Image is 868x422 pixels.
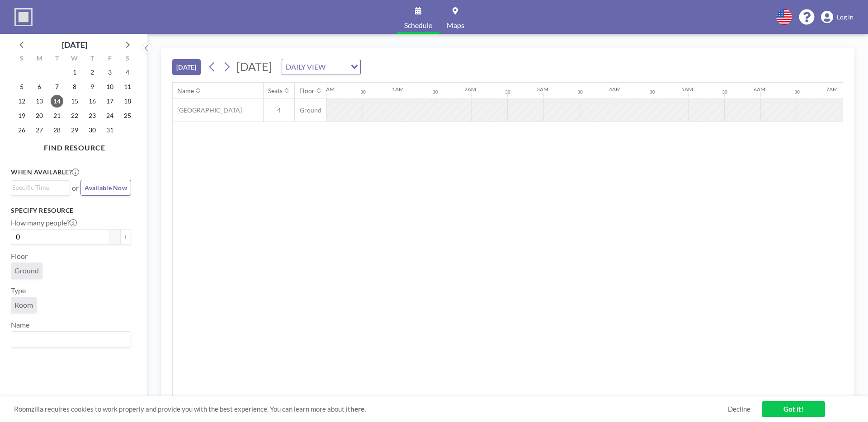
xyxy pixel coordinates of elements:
[282,59,360,75] div: Search for option
[505,89,510,95] div: 30
[15,124,28,136] span: Sunday, October 26, 2025
[14,266,39,275] span: Ground
[650,89,655,95] div: 30
[350,405,366,413] a: here.
[404,22,432,29] span: Schedule
[121,66,134,79] span: Saturday, October 4, 2025
[722,89,727,95] div: 30
[12,333,126,345] input: Search for option
[11,218,77,227] label: How many people?
[31,53,48,65] div: M
[121,109,134,122] span: Saturday, October 25, 2025
[609,86,621,93] div: 4AM
[268,87,283,95] div: Seats
[12,183,65,192] input: Search for option
[284,61,327,73] span: DAILY VIEW
[754,86,765,93] div: 6AM
[104,80,116,93] span: Friday, October 10, 2025
[295,106,326,114] span: Ground
[14,300,33,309] span: Room
[433,89,438,95] div: 30
[86,66,99,79] span: Thursday, October 2, 2025
[14,405,728,413] span: Roomzilla requires cookies to work properly and provide you with the best experience. You can lea...
[33,95,46,108] span: Monday, October 13, 2025
[236,60,272,73] span: [DATE]
[299,87,315,95] div: Floor
[66,53,84,65] div: W
[51,95,63,108] span: Tuesday, October 14, 2025
[104,124,116,136] span: Friday, October 31, 2025
[11,252,28,261] label: Floor
[68,124,81,136] span: Wednesday, October 29, 2025
[447,22,464,29] span: Maps
[15,95,28,108] span: Sunday, October 12, 2025
[104,66,116,79] span: Friday, October 3, 2025
[101,53,118,65] div: F
[68,95,81,108] span: Wednesday, October 15, 2025
[48,53,66,65] div: T
[118,53,136,65] div: S
[104,109,116,122] span: Friday, October 24, 2025
[328,61,345,73] input: Search for option
[13,53,31,65] div: S
[11,181,70,194] div: Search for option
[121,95,134,108] span: Saturday, October 18, 2025
[51,80,63,93] span: Tuesday, October 7, 2025
[51,109,63,122] span: Tuesday, October 21, 2025
[68,66,81,79] span: Wednesday, October 1, 2025
[33,124,46,136] span: Monday, October 27, 2025
[762,401,825,417] a: Got it!
[33,80,46,93] span: Monday, October 6, 2025
[86,80,99,93] span: Thursday, October 9, 2025
[86,109,99,122] span: Thursday, October 23, 2025
[14,8,33,26] img: organization-logo
[83,53,101,65] div: T
[86,95,99,108] span: Thursday, October 16, 2025
[537,86,548,93] div: 3AM
[172,59,201,75] button: [DATE]
[360,89,366,95] div: 30
[15,109,28,122] span: Sunday, October 19, 2025
[121,80,134,93] span: Saturday, October 11, 2025
[85,184,127,192] span: Available Now
[11,140,138,152] h4: FIND RESOURCE
[681,86,693,93] div: 5AM
[837,13,854,21] span: Log in
[11,286,26,295] label: Type
[464,86,476,93] div: 2AM
[33,109,46,122] span: Monday, October 20, 2025
[728,405,750,413] a: Decline
[320,86,335,93] div: 12AM
[80,180,131,196] button: Available Now
[120,229,131,244] button: +
[15,80,28,93] span: Sunday, October 5, 2025
[577,89,583,95] div: 30
[86,124,99,136] span: Thursday, October 30, 2025
[392,86,404,93] div: 1AM
[177,87,194,95] div: Name
[104,95,116,108] span: Friday, October 17, 2025
[68,80,81,93] span: Wednesday, October 8, 2025
[11,332,131,347] div: Search for option
[109,229,120,244] button: -
[264,106,294,114] span: 4
[821,11,854,23] a: Log in
[72,183,79,192] span: or
[11,206,131,215] h3: Specify resource
[794,89,800,95] div: 30
[51,124,63,136] span: Tuesday, October 28, 2025
[826,86,838,93] div: 7AM
[173,106,242,114] span: [GEOGRAPHIC_DATA]
[11,320,29,329] label: Name
[62,38,87,51] div: [DATE]
[68,109,81,122] span: Wednesday, October 22, 2025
